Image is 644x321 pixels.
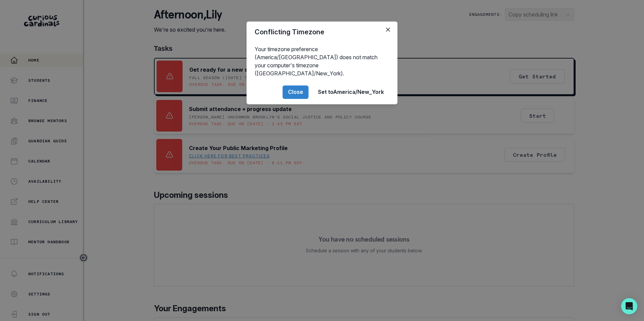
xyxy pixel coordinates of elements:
div: Your timezone preference (America/[GEOGRAPHIC_DATA]) does not match your computer's timezone ([GE... [247,42,397,80]
button: Close [383,24,393,35]
div: Open Intercom Messenger [621,298,637,314]
button: Close [283,85,309,99]
button: Set toAmerica/New_York [313,85,389,99]
header: Conflicting Timezone [247,22,397,42]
